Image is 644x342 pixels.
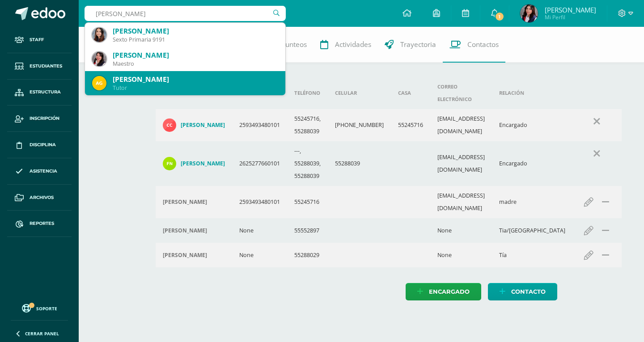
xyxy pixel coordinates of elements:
[492,186,572,218] td: madre
[7,185,72,211] a: Archivos
[7,211,72,237] a: Reportes
[30,168,57,175] span: Asistencia
[443,27,505,63] a: Contactos
[232,141,287,186] td: 2625277660101
[314,27,378,63] a: Actividades
[287,218,328,243] td: 55552897
[163,157,225,170] a: [PERSON_NAME]
[232,186,287,218] td: 2593493480101
[113,36,278,43] div: Sexto Primaria 9191
[492,77,572,109] th: Relación
[430,243,492,267] td: None
[30,220,54,227] span: Reportes
[492,141,572,186] td: Encargado
[488,283,557,300] a: Contacto
[281,40,307,49] span: Punteos
[92,52,106,66] img: 78777cb1edfd8e19bd945e592d7f778e.png
[30,141,56,148] span: Disciplina
[7,27,72,53] a: Staff
[113,84,278,92] div: Tutor
[545,5,596,14] span: [PERSON_NAME]
[406,283,481,300] a: Encargado
[430,77,492,109] th: Correo electrónico
[430,109,492,141] td: [EMAIL_ADDRESS][DOMAIN_NAME]
[25,330,59,337] span: Cerrar panel
[492,109,572,141] td: Encargado
[335,40,371,49] span: Actividades
[163,118,225,132] a: [PERSON_NAME]
[378,27,443,63] a: Trayectoria
[163,227,207,234] h4: [PERSON_NAME]
[492,218,572,243] td: Tia/[GEOGRAPHIC_DATA]
[328,141,391,186] td: 55288039
[492,243,572,267] td: Tía
[7,132,72,158] a: Disciplina
[30,194,54,201] span: Archivos
[113,60,278,68] div: Maestro
[7,106,72,132] a: Inscripción
[113,75,278,84] div: [PERSON_NAME]
[400,40,436,49] span: Trayectoria
[30,89,61,96] span: Estructura
[92,28,106,42] img: 2be18b6503cf07876b7cdad7737cd6e8.png
[11,302,68,314] a: Soporte
[287,243,328,267] td: 55288029
[30,115,59,122] span: Inscripción
[430,186,492,218] td: [EMAIL_ADDRESS][DOMAIN_NAME]
[495,12,504,21] span: 1
[92,76,106,90] img: 5b4f6470a6797a9ad8c44a18d8d75415.png
[545,13,596,21] span: Mi Perfil
[7,53,72,80] a: Estudiantes
[163,118,176,132] img: e2b7a899ed5db1c9de89aa8a1d935623.png
[163,252,225,259] div: Gabriela Noriega
[232,109,287,141] td: 2593493480101
[287,186,328,218] td: 55245716
[328,77,391,109] th: Celular
[7,80,72,106] a: Estructura
[232,243,287,267] td: None
[328,109,391,141] td: [PHONE_NUMBER]
[36,305,57,312] span: Soporte
[287,77,328,109] th: Teléfono
[181,122,225,129] h4: [PERSON_NAME]
[163,157,176,170] img: 570162b5c60355e3aac7117dcb27dc28.png
[511,283,546,300] span: Contacto
[30,63,62,70] span: Estudiantes
[287,141,328,186] td: ---, 55288039, 55288039
[467,40,499,49] span: Contactos
[430,218,492,243] td: None
[430,141,492,186] td: [EMAIL_ADDRESS][DOMAIN_NAME]
[163,252,207,259] h4: [PERSON_NAME]
[520,4,538,22] img: 331a885a7a06450cabc094b6be9ba622.png
[287,109,328,141] td: 55245716, 55288039
[30,36,44,43] span: Staff
[181,160,225,167] h4: [PERSON_NAME]
[232,218,287,243] td: None
[429,283,470,300] span: Encargado
[85,6,286,21] input: Busca un usuario...
[7,158,72,185] a: Asistencia
[391,77,430,109] th: Casa
[163,198,207,206] h4: [PERSON_NAME]
[113,26,278,36] div: [PERSON_NAME]
[113,51,278,60] div: [PERSON_NAME]
[163,227,225,234] div: Mayra Liu
[163,198,225,206] div: Claudia Cosenza
[391,109,430,141] td: 55245716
